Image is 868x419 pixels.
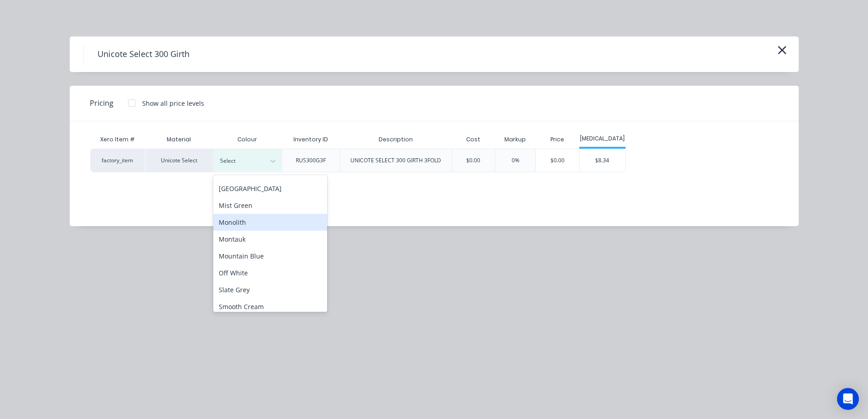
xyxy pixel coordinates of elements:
div: Off White [213,264,327,281]
span: Pricing [90,98,113,109]
div: Show all price levels [142,98,204,108]
div: Price [535,130,579,149]
div: Xero Item # [90,130,145,149]
div: Open Intercom Messenger [837,388,859,410]
div: [GEOGRAPHIC_DATA] [213,180,327,197]
div: Monolith [213,214,327,231]
h4: Unicote Select 300 Girth [83,46,203,63]
div: Material [145,130,213,149]
div: Markup [495,130,535,149]
div: [MEDICAL_DATA] [579,134,626,143]
div: Description [371,128,420,151]
div: Montauk [213,231,327,248]
div: Unicote Select [145,149,213,172]
div: Slate Grey [213,281,327,298]
div: UNICOTE SELECT 300 GIRTH 3FOLD [350,156,441,165]
div: Mist Green [213,197,327,214]
div: Smooth Cream [213,298,327,315]
div: Inventory ID [286,128,335,151]
div: factory_item [90,149,145,172]
div: $8.34 [580,149,625,172]
div: RUS300G3F [296,156,326,165]
div: Mountain Blue [213,248,327,264]
div: 0% [512,156,519,165]
div: $0.00 [536,149,579,172]
div: Cost [452,130,495,149]
div: $0.00 [466,156,480,165]
div: Colour [213,130,282,149]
